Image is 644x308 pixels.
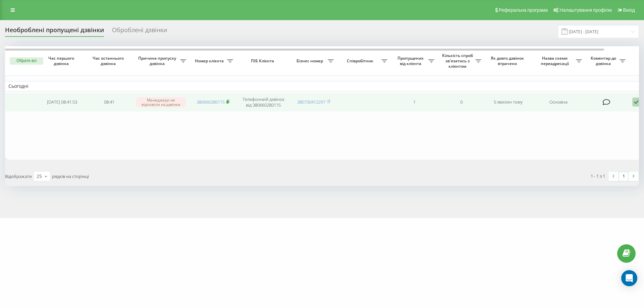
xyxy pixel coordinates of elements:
div: 1 - 1 з 1 [591,173,605,179]
div: Необроблені пропущені дзвінки [5,26,104,37]
span: Назва схеми переадресації [535,56,576,66]
span: Номер клієнта [193,58,227,64]
td: 1 [391,93,438,112]
td: 08:41 [86,93,132,112]
a: 380660280115 [197,99,225,105]
a: 1 [619,172,629,181]
button: Обрати всі [10,57,43,65]
div: Оброблені дзвінки [112,26,167,37]
td: 5 хвилин тому [485,93,532,112]
span: Пропущених від клієнта [394,56,428,66]
div: Менеджери не відповіли на дзвінок [136,97,186,107]
td: 0 [438,93,485,112]
span: Коментар до дзвінка [589,56,620,66]
span: Причина пропуску дзвінка [136,56,180,66]
a: 380730412297 [297,99,325,105]
td: Основна [532,93,585,112]
span: Бізнес номер [293,58,328,64]
td: [DATE] 08:41:53 [39,93,86,112]
span: Налаштування профілю [559,7,612,13]
div: 25 [37,173,42,180]
td: Телефонний дзвінок від 380660280115 [236,93,290,112]
span: Відображати [5,173,32,179]
span: Як довго дзвінок втрачено [490,56,526,66]
span: Час першого дзвінка [44,56,80,66]
span: ПІБ Клієнта [242,58,284,64]
span: Співробітник [340,58,381,64]
div: Open Intercom Messenger [621,270,637,286]
span: Час останнього дзвінка [91,56,127,66]
span: Кількість спроб зв'язатись з клієнтом [441,53,475,69]
span: Вихід [623,7,635,13]
span: рядків на сторінці [52,173,89,179]
span: Реферальна програма [499,7,548,13]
